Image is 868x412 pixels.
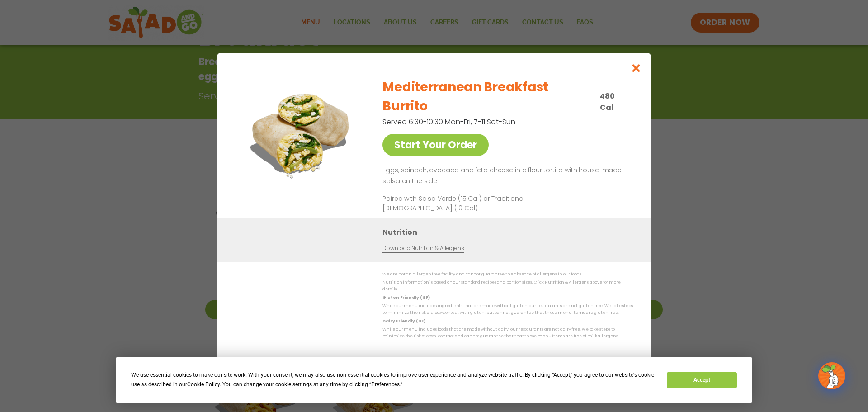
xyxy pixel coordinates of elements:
a: Download Nutrition & Allergens [382,244,464,252]
button: Accept [667,372,736,388]
span: Cookie Policy [187,381,220,388]
h3: Nutrition [382,226,637,237]
p: While our menu includes ingredients that are made without gluten, our restaurants are not gluten ... [382,303,633,317]
div: We use essential cookies to make our site work. With your consent, we may also use non-essential ... [131,370,656,389]
span: Preferences [371,381,400,388]
button: Close modal [622,53,651,83]
h2: Mediterranean Breakfast Burrito [382,78,594,116]
strong: Gluten Friendly (GF) [382,294,429,300]
p: We are not an allergen free facility and cannot guarantee the absence of allergens in our foods. [382,271,633,278]
p: While our menu includes foods that are made without dairy, our restaurants are not dairy free. We... [382,326,633,340]
img: wpChatIcon [819,363,844,388]
p: Eggs, spinach, avocado and feta cheese in a flour tortilla with house-made salsa on the side. [382,165,629,187]
p: Served 6:30-10:30 Mon-Fri, 7-11 Sat-Sun [382,116,586,128]
strong: Dairy Friendly (DF) [382,318,425,323]
p: Nutrition information is based on our standard recipes and portion sizes. Click Nutrition & Aller... [382,279,633,293]
img: Featured product photo for Mediterranean Breakfast Burrito [237,71,364,198]
p: Paired with Salsa Verde (15 Cal) or Traditional [DEMOGRAPHIC_DATA] (10 Cal) [382,194,550,213]
p: 480 Cal [600,90,629,113]
div: Cookie Consent Prompt [116,357,752,403]
a: Start Your Order [382,134,489,156]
